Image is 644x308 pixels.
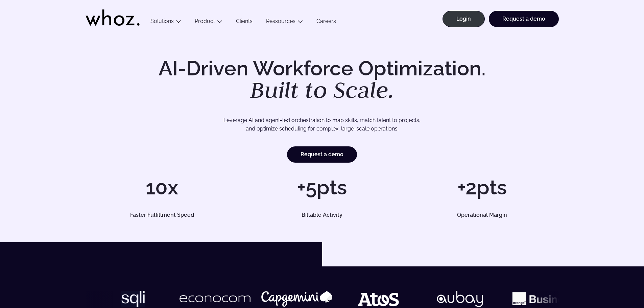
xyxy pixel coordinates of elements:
a: Request a demo [489,11,559,27]
a: Clients [229,18,259,27]
h1: +5pts [245,177,399,197]
h5: Billable Activity [253,212,391,218]
h5: Faster Fulfillment Speed [93,212,231,218]
h1: +2pts [405,177,558,197]
h1: 10x [86,177,239,197]
a: Ressources [266,18,295,24]
p: Leverage AI and agent-led orchestration to map skills, match talent to projects, and optimize sch... [109,116,535,133]
iframe: Chatbot [599,263,635,299]
a: Login [443,11,485,27]
a: Product [195,18,215,24]
a: Careers [310,18,343,27]
button: Solutions [144,18,188,27]
em: Built to Scale. [250,75,394,104]
h5: Operational Margin [413,212,551,218]
h1: AI-Driven Workforce Optimization. [149,58,495,101]
a: Request a demo [287,146,357,163]
button: Product [188,18,229,27]
button: Ressources [259,18,310,27]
